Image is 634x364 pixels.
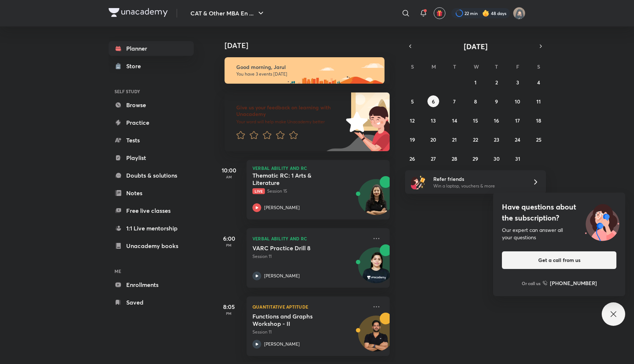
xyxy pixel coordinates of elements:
[495,79,498,86] abbr: October 2, 2025
[432,98,435,105] abbr: October 6, 2025
[411,63,414,70] abbr: Sunday
[464,41,488,51] span: [DATE]
[543,279,597,287] a: [PHONE_NUMBER]
[474,98,477,105] abbr: October 8, 2025
[470,114,481,126] button: October 15, 2025
[427,114,439,126] button: October 13, 2025
[515,136,520,143] abbr: October 24, 2025
[449,134,460,145] button: October 21, 2025
[321,92,390,151] img: feedback_image
[252,166,384,170] p: Verbal Ability and RC
[533,76,544,88] button: October 4, 2025
[358,183,394,218] img: Avatar
[431,117,436,124] abbr: October 13, 2025
[491,114,502,126] button: October 16, 2025
[515,117,520,124] abbr: October 17, 2025
[109,41,194,56] a: Planner
[252,188,368,194] p: Session 15
[470,134,481,145] button: October 22, 2025
[513,7,525,19] img: Jarul Jangid
[252,329,368,335] p: Session 11
[109,168,194,183] a: Doubts & solutions
[109,59,194,73] a: Store
[494,117,499,124] abbr: October 16, 2025
[415,41,536,51] button: [DATE]
[214,166,244,175] h5: 10:00
[409,155,415,162] abbr: October 26, 2025
[449,95,460,107] button: October 7, 2025
[533,114,544,126] button: October 18, 2025
[515,98,520,105] abbr: October 10, 2025
[502,226,616,241] div: Our expert can answer all your questions
[491,134,502,145] button: October 23, 2025
[579,201,625,241] img: ttu_illustration_new.svg
[482,10,489,17] img: streak
[252,234,368,243] p: Verbal Ability and RC
[225,57,385,84] img: morning
[537,63,540,70] abbr: Saturday
[252,253,368,260] p: Session 11
[473,136,478,143] abbr: October 22, 2025
[214,243,244,247] p: PM
[516,63,519,70] abbr: Friday
[252,313,344,327] h5: Functions and Graphs Workshop - II
[109,265,194,277] h6: ME
[109,133,194,148] a: Tests
[452,117,457,124] abbr: October 14, 2025
[427,153,439,164] button: October 27, 2025
[109,85,194,98] h6: SELF STUDY
[533,134,544,145] button: October 25, 2025
[431,63,436,70] abbr: Monday
[436,10,443,17] img: avatar
[109,239,194,253] a: Unacademy books
[214,175,244,179] p: AM
[516,79,519,86] abbr: October 3, 2025
[537,79,540,86] abbr: October 4, 2025
[427,95,439,107] button: October 6, 2025
[470,76,481,88] button: October 1, 2025
[427,134,439,145] button: October 20, 2025
[449,114,460,126] button: October 14, 2025
[410,117,415,124] abbr: October 12, 2025
[512,134,524,145] button: October 24, 2025
[109,295,194,310] a: Saved
[495,63,498,70] abbr: Thursday
[453,98,456,105] abbr: October 7, 2025
[252,172,344,186] h5: Thematic RC: 1 Arts & Literature
[449,153,460,164] button: October 28, 2025
[109,8,168,19] a: Company Logo
[495,98,498,105] abbr: October 9, 2025
[109,8,168,17] img: Company Logo
[522,280,540,287] p: Or call us
[109,221,194,236] a: 1:1 Live mentorship
[452,136,457,143] abbr: October 21, 2025
[452,155,457,162] abbr: October 28, 2025
[512,114,524,126] button: October 17, 2025
[494,136,499,143] abbr: October 23, 2025
[407,95,418,107] button: October 5, 2025
[433,183,524,189] p: Win a laptop, vouchers & more
[536,136,542,143] abbr: October 25, 2025
[214,311,244,316] p: PM
[126,62,145,70] div: Store
[502,201,616,223] h4: Have questions about the subscription?
[493,155,500,162] abbr: October 30, 2025
[502,251,616,269] button: Get a call from us
[186,6,270,21] button: CAT & Other MBA En ...
[433,175,524,183] h6: Refer friends
[109,115,194,130] a: Practice
[410,136,415,143] abbr: October 19, 2025
[533,95,544,107] button: October 11, 2025
[407,134,418,145] button: October 19, 2025
[214,234,244,243] h5: 6:00
[550,279,597,287] h6: [PHONE_NUMBER]
[264,273,300,279] p: [PERSON_NAME]
[491,76,502,88] button: October 2, 2025
[470,95,481,107] button: October 8, 2025
[453,63,456,70] abbr: Tuesday
[236,104,343,117] h6: Give us your feedback on learning with Unacademy
[431,155,436,162] abbr: October 27, 2025
[473,117,478,124] abbr: October 15, 2025
[512,153,524,164] button: October 31, 2025
[470,153,481,164] button: October 29, 2025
